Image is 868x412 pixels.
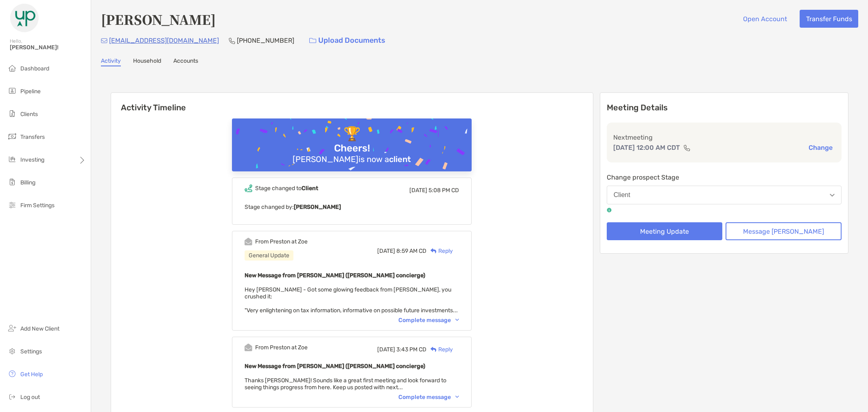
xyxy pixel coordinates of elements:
[245,250,293,261] div: General Update
[7,109,17,118] img: clients icon
[806,143,835,152] button: Change
[20,202,55,209] span: Firm Settings
[20,348,42,355] span: Settings
[20,179,35,186] span: Billing
[607,208,612,213] img: tooltip
[20,325,59,332] span: Add New Client
[7,200,17,210] img: firm-settings icon
[7,131,17,141] img: transfers icon
[20,371,43,378] span: Get Help
[20,111,38,118] span: Clients
[304,32,391,49] a: Upload Documents
[245,238,252,245] img: Event icon
[237,35,294,46] p: [PHONE_NUMBER]
[229,37,235,44] img: Phone Icon
[431,347,437,352] img: Reply icon
[726,222,842,240] button: Message [PERSON_NAME]
[7,63,17,73] img: dashboard icon
[613,142,680,153] p: [DATE] 12:00 AM CDT
[377,346,395,353] span: [DATE]
[7,86,17,96] img: pipeline icon
[173,57,198,66] a: Accounts
[20,65,49,72] span: Dashboard
[409,187,427,194] span: [DATE]
[309,38,316,44] img: button icon
[133,57,161,66] a: Household
[7,369,17,379] img: get-help icon
[20,134,45,140] span: Transfers
[20,88,41,95] span: Pipeline
[20,156,44,163] span: Investing
[455,319,459,321] img: Chevron icon
[830,194,835,197] img: Open dropdown arrow
[7,177,17,187] img: billing icon
[607,186,842,204] button: Client
[455,396,459,398] img: Chevron icon
[302,185,318,192] b: Client
[683,145,691,151] img: communication type
[429,187,459,194] span: 5:08 PM CD
[7,392,17,401] img: logout icon
[245,202,459,212] p: Stage changed by:
[245,377,446,391] span: Thanks [PERSON_NAME]! Sounds like a great first meeting and look forward to seeing things progres...
[20,394,40,401] span: Log out
[7,346,17,356] img: settings icon
[101,57,121,66] a: Activity
[398,317,459,324] div: Complete message
[377,248,395,254] span: [DATE]
[426,345,453,354] div: Reply
[289,154,414,164] div: [PERSON_NAME] is now a
[398,394,459,401] div: Complete message
[614,191,630,199] div: Client
[294,204,341,210] b: [PERSON_NAME]
[245,286,458,314] span: Hey [PERSON_NAME] - Got some glowing feedback from [PERSON_NAME], you crushed it: "Very enlighten...
[255,238,308,245] div: From Preston at Zoe
[245,184,252,192] img: Event icon
[426,247,453,255] div: Reply
[607,103,842,113] p: Meeting Details
[7,323,17,333] img: add_new_client icon
[800,10,858,28] button: Transfer Funds
[101,10,216,28] h4: [PERSON_NAME]
[255,344,308,351] div: From Preston at Zoe
[340,126,364,142] div: 🏆
[101,38,107,43] img: Email Icon
[245,363,425,370] b: New Message from [PERSON_NAME] ([PERSON_NAME] concierge)
[613,132,835,142] p: Next meeting
[396,346,426,353] span: 3:43 PM CD
[245,344,252,351] img: Event icon
[607,222,723,240] button: Meeting Update
[10,3,39,33] img: Zoe Logo
[396,248,426,254] span: 8:59 AM CD
[7,154,17,164] img: investing icon
[255,185,318,192] div: Stage changed to
[607,172,842,182] p: Change prospect Stage
[737,10,793,28] button: Open Account
[109,35,219,46] p: [EMAIL_ADDRESS][DOMAIN_NAME]
[245,272,425,279] b: New Message from [PERSON_NAME] ([PERSON_NAME] concierge)
[111,93,593,112] h6: Activity Timeline
[431,248,437,254] img: Reply icon
[331,142,373,154] div: Cheers!
[10,44,86,51] span: [PERSON_NAME]!
[389,154,411,164] b: client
